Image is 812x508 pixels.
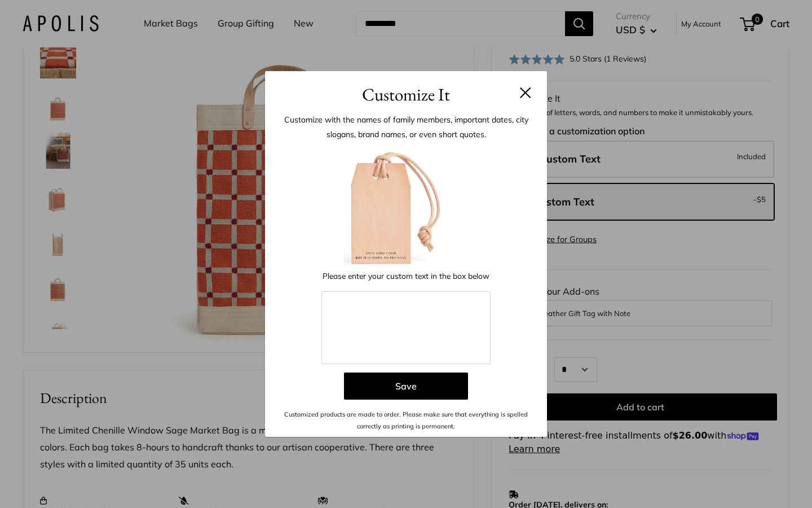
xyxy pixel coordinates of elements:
[282,409,530,432] p: Customized products are made to order. Please make sure that everything is spelled correctly as p...
[344,144,468,269] img: Blank-LuggageTagLetter-forCustomizer.jpg
[282,81,530,108] h3: Customize It
[321,269,491,283] p: Please enter your custom text in the box below
[344,373,468,400] button: Save
[9,465,121,499] iframe: Sign Up via Text for Offers
[282,112,530,142] p: Customize with the names of family members, important dates, city slogans, brand names, or even s...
